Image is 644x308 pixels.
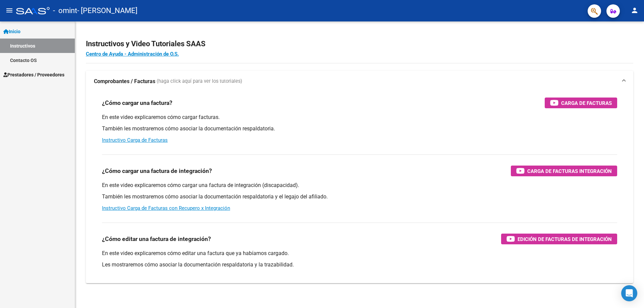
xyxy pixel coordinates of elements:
a: Centro de Ayuda - Administración de O.S. [86,51,179,57]
p: También les mostraremos cómo asociar la documentación respaldatoria. [102,125,617,132]
p: También les mostraremos cómo asociar la documentación respaldatoria y el legajo del afiliado. [102,193,617,200]
button: Carga de Facturas [545,98,617,108]
span: Edición de Facturas de integración [518,235,612,243]
a: Instructivo Carga de Facturas [102,137,168,143]
span: Prestadores / Proveedores [3,71,64,78]
span: Carga de Facturas Integración [527,167,612,175]
p: En este video explicaremos cómo cargar una factura de integración (discapacidad). [102,182,617,189]
h3: ¿Cómo cargar una factura? [102,98,172,108]
span: Carga de Facturas [561,99,612,107]
span: Inicio [3,28,20,35]
mat-icon: person [631,6,639,14]
h2: Instructivos y Video Tutoriales SAAS [86,38,633,50]
h3: ¿Cómo cargar una factura de integración? [102,166,212,176]
p: En este video explicaremos cómo editar una factura que ya habíamos cargado. [102,250,617,257]
div: Comprobantes / Facturas (haga click aquí para ver los tutoriales) [86,92,633,283]
span: - omint [53,3,77,18]
mat-expansion-panel-header: Comprobantes / Facturas (haga click aquí para ver los tutoriales) [86,71,633,92]
span: (haga click aquí para ver los tutoriales) [157,78,242,85]
strong: Comprobantes / Facturas [94,78,155,85]
h3: ¿Cómo editar una factura de integración? [102,234,211,244]
a: Instructivo Carga de Facturas con Recupero x Integración [102,205,230,211]
p: En este video explicaremos cómo cargar facturas. [102,114,617,121]
button: Carga de Facturas Integración [511,166,617,176]
div: Open Intercom Messenger [621,285,637,301]
button: Edición de Facturas de integración [501,234,617,244]
span: - [PERSON_NAME] [77,3,138,18]
mat-icon: menu [5,6,13,14]
p: Les mostraremos cómo asociar la documentación respaldatoria y la trazabilidad. [102,261,617,268]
